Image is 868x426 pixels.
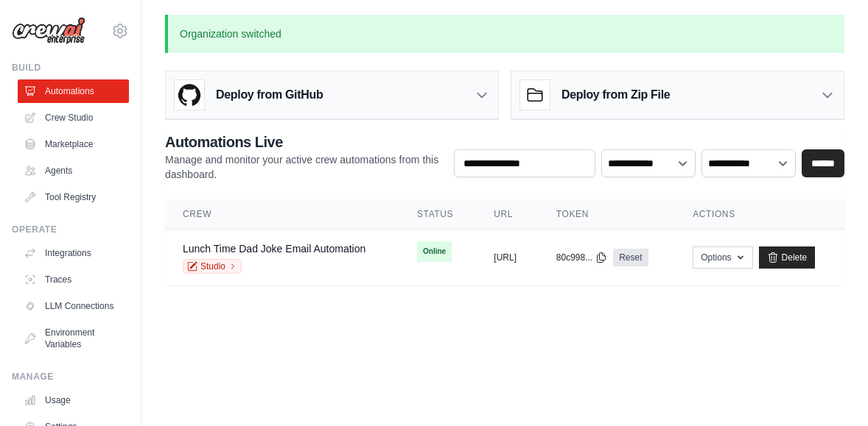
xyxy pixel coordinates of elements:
a: Tool Registry [18,185,129,209]
th: Status [399,199,476,230]
h3: Deploy from GitHub [216,86,323,104]
div: Manage [12,371,129,383]
button: 80c998... [556,252,607,263]
div: Build [12,62,129,74]
th: Actions [675,199,844,230]
a: LLM Connections [18,294,129,318]
a: Usage [18,388,129,412]
a: Environment Variables [18,321,129,356]
h3: Deploy from Zip File [561,86,670,104]
h2: Automations Live [165,132,442,152]
div: Operate [12,224,129,235]
th: Token [539,199,675,230]
a: Lunch Time Dad Joke Email Automation [183,243,365,255]
p: Manage and monitor your active crew automations from this dashboard. [165,152,442,182]
img: Logo [12,17,85,45]
a: Agents [18,159,129,182]
button: Options [693,246,752,269]
th: URL [476,199,538,230]
th: Crew [165,199,399,230]
a: Studio [183,259,242,274]
p: Organization switched [165,15,844,53]
a: Reset [613,249,648,266]
a: Marketplace [18,132,129,156]
a: Automations [18,79,129,103]
iframe: Chat Widget [794,355,868,426]
span: Online [417,241,452,262]
img: GitHub Logo [175,80,204,110]
a: Traces [18,268,129,291]
a: Integrations [18,241,129,265]
a: Delete [759,246,816,269]
a: Crew Studio [18,106,129,129]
